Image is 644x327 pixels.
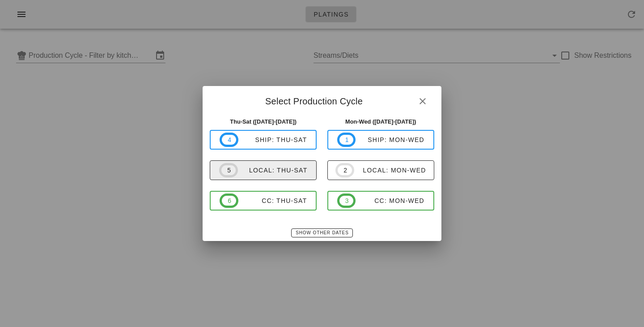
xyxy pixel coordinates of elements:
[210,160,317,180] button: 5local: Thu-Sat
[327,191,434,211] button: 3CC: Mon-Wed
[295,230,348,235] span: Show Other Dates
[238,167,308,174] div: local: Thu-Sat
[227,135,231,145] span: 4
[345,118,416,125] strong: Mon-Wed ([DATE]-[DATE])
[291,228,352,237] button: Show Other Dates
[343,165,347,175] span: 2
[327,160,434,180] button: 2local: Mon-Wed
[327,130,434,150] button: 1ship: Mon-Wed
[227,196,231,206] span: 6
[356,136,424,143] div: ship: Mon-Wed
[345,196,348,206] span: 3
[356,197,424,204] div: CC: Mon-Wed
[210,130,317,150] button: 4ship: Thu-Sat
[238,197,307,204] div: CC: Thu-Sat
[227,165,230,175] span: 5
[203,86,441,114] div: Select Production Cycle
[230,118,297,125] strong: Thu-Sat ([DATE]-[DATE])
[238,136,307,143] div: ship: Thu-Sat
[345,135,348,145] span: 1
[210,191,317,211] button: 6CC: Thu-Sat
[354,167,426,174] div: local: Mon-Wed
